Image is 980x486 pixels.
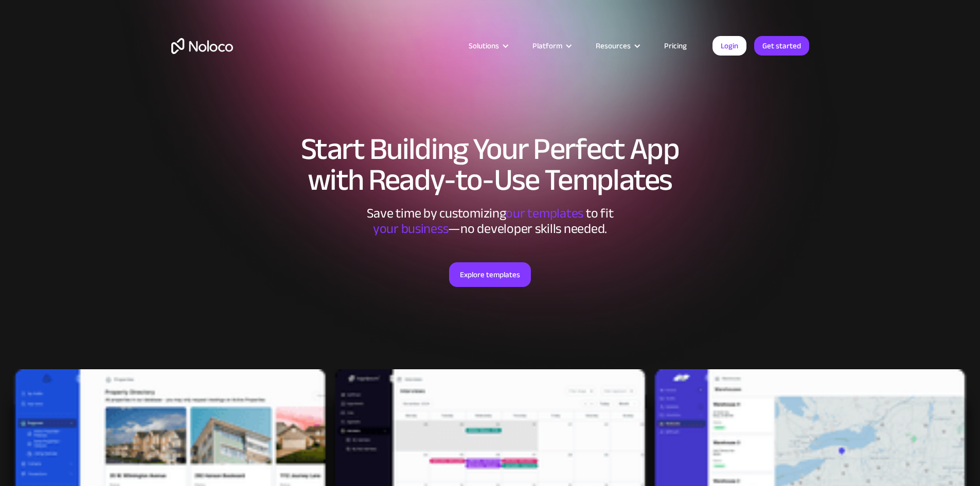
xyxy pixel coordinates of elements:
div: Solutions [469,39,499,52]
h1: Start Building Your Perfect App with Ready-to-Use Templates [171,134,809,195]
div: Resources [583,39,651,52]
div: Resources [596,39,631,52]
a: Explore templates [449,262,531,287]
a: home [171,38,233,54]
div: Solutions [456,39,520,52]
div: Save time by customizing to fit ‍ —no developer skills needed. [336,206,645,237]
a: Get started [754,36,809,56]
div: Platform [520,39,583,52]
a: Pricing [651,39,700,52]
span: our templates [506,201,583,226]
div: Platform [532,39,562,52]
a: Login [712,36,746,56]
span: your business [373,216,449,241]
